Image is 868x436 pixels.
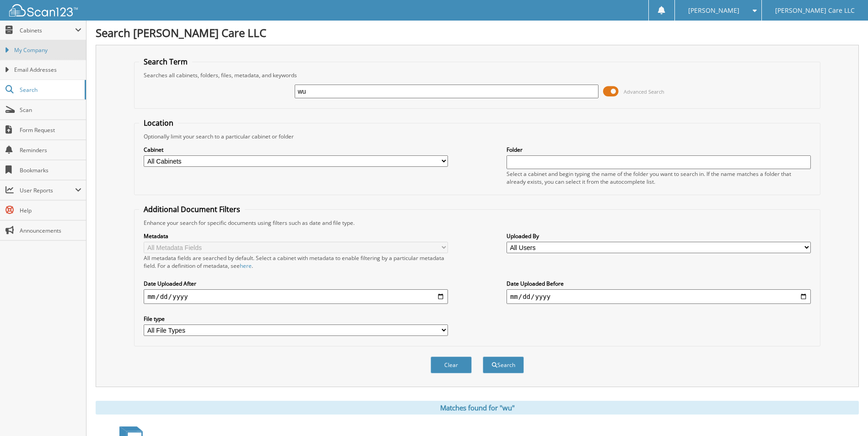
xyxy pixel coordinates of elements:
span: [PERSON_NAME] [688,8,739,13]
span: Cabinets [20,27,75,34]
span: My Company [14,46,81,54]
button: Search [483,356,524,373]
label: Metadata [144,232,448,240]
label: Date Uploaded After [144,280,448,287]
legend: Additional Document Filters [139,204,245,214]
span: [PERSON_NAME] Care LLC [775,8,855,13]
span: Bookmarks [20,166,81,174]
span: Email Addresses [14,66,81,74]
span: Form Request [20,126,81,134]
span: Scan [20,106,81,114]
div: Select a cabinet and begin typing the name of the folder you want to search in. If the name match... [507,170,811,186]
span: Help [20,207,81,214]
span: Search [20,86,80,94]
input: end [507,289,811,304]
label: Uploaded By [507,232,811,240]
div: Optionally limit your search to a particular cabinet or folder [139,133,815,140]
div: Searches all cabinets, folders, files, metadata, and keywords [139,71,815,79]
img: scan123-logo-white.svg [9,4,78,16]
span: Reminders [20,146,81,154]
label: Cabinet [144,146,448,154]
button: Clear [431,356,472,373]
label: Date Uploaded Before [507,280,811,287]
div: Matches found for "wu" [96,401,859,415]
div: All metadata fields are searched by default. Select a cabinet with metadata to enable filtering b... [144,254,448,270]
label: Folder [507,146,811,154]
legend: Location [139,118,178,128]
iframe: Chat Widget [822,392,868,436]
a: here [240,262,252,270]
legend: Search Term [139,57,192,67]
h1: Search [PERSON_NAME] Care LLC [96,25,859,40]
span: Advanced Search [624,88,664,95]
span: Announcements [20,227,81,234]
span: User Reports [20,186,75,194]
input: start [144,289,448,304]
div: Enhance your search for specific documents using filters such as date and file type. [139,219,815,227]
label: File type [144,315,448,323]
